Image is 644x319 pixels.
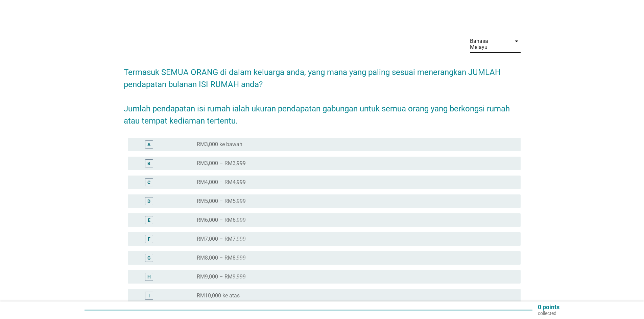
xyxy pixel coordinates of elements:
label: RM5,000 – RM5,999 [197,198,246,205]
label: RM8,000 – RM8,999 [197,255,246,261]
div: E [148,217,150,224]
div: D [147,198,150,205]
div: A [147,141,150,148]
h2: Termasuk SEMUA ORANG di dalam keluarga anda, yang mana yang paling sesuai menerangkan JUMLAH pend... [124,59,521,127]
div: F [148,236,150,243]
label: RM3,000 ke bawah [197,141,242,148]
p: collected [538,310,559,316]
label: RM3,000 – RM3,999 [197,160,246,167]
label: RM4,000 – RM4,999 [197,179,246,186]
label: RM6,000 – RM6,999 [197,217,246,223]
div: G [147,255,151,262]
div: C [147,179,150,186]
label: RM7,000 – RM7,999 [197,236,246,242]
div: I [148,292,150,299]
i: arrow_drop_down [512,37,521,45]
div: Bahasa Melayu [470,38,507,50]
label: RM9,000 – RM9,999 [197,273,246,280]
div: H [147,273,151,281]
label: RM10,000 ke atas [197,292,240,299]
p: 0 points [538,304,559,310]
div: B [147,160,150,167]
